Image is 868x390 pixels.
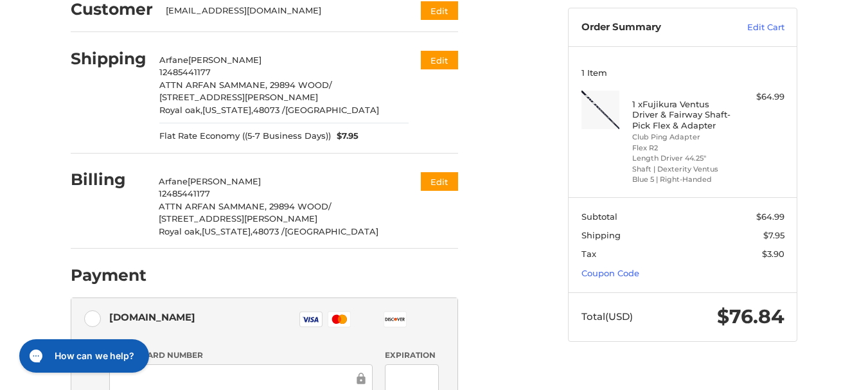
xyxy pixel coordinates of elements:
[632,164,731,185] li: Shaft | Dexterity Ventus Blue 5 | Right-Handed
[734,91,784,103] div: $64.99
[763,230,784,240] span: $7.95
[285,226,378,236] span: [GEOGRAPHIC_DATA]
[71,49,146,69] h2: Shipping
[717,305,784,328] span: $76.84
[581,310,633,323] span: Total (USD)
[581,67,784,78] h3: 1 Item
[421,1,458,20] button: Edit
[632,143,731,154] li: Flex R2
[421,172,458,191] button: Edit
[632,99,731,130] h4: 1 x Fujikura Ventus Driver & Fairway Shaft- Pick Flex & Adapter
[581,211,617,222] span: Subtotal
[159,176,188,186] span: Arfane
[71,170,146,190] h2: Billing
[202,105,253,115] span: [US_STATE],
[109,350,373,361] label: Credit Card Number
[632,153,731,164] li: Length Driver 44.25"
[253,105,285,115] span: 48073 /
[720,21,784,34] a: Edit Cart
[166,4,396,17] div: [EMAIL_ADDRESS][DOMAIN_NAME]
[331,130,359,143] span: $7.95
[159,67,211,77] span: 12485441177
[159,226,202,236] span: Royal oak,
[385,350,438,361] label: Expiration
[762,249,784,259] span: $3.90
[581,249,596,259] span: Tax
[202,226,252,236] span: [US_STATE],
[159,55,188,65] span: Arfane
[762,355,868,390] iframe: Google Customer Reviews
[581,230,621,240] span: Shipping
[159,80,329,90] span: ATTN ARFAN SAMMANE, 29894 WOOD
[71,265,146,285] h2: Payment
[188,55,261,65] span: [PERSON_NAME]
[756,211,784,222] span: $64.99
[581,268,639,278] a: Coupon Code
[632,132,731,143] li: Club Ping Adapter
[159,201,332,224] span: / [STREET_ADDRESS][PERSON_NAME]
[13,335,153,377] iframe: Gorgias live chat messenger
[159,80,332,103] span: / [STREET_ADDRESS][PERSON_NAME]
[159,105,202,115] span: Royal oak,
[581,21,720,34] h3: Order Summary
[188,176,261,186] span: [PERSON_NAME]
[285,105,379,115] span: [GEOGRAPHIC_DATA]
[252,226,285,236] span: 48073 /
[421,51,458,69] button: Edit
[159,201,328,211] span: ATTN ARFAN SAMMANE, 29894 WOOD
[159,130,331,143] span: Flat Rate Economy ((5-7 Business Days))
[109,306,195,328] div: [DOMAIN_NAME]
[159,188,210,199] span: 12485441177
